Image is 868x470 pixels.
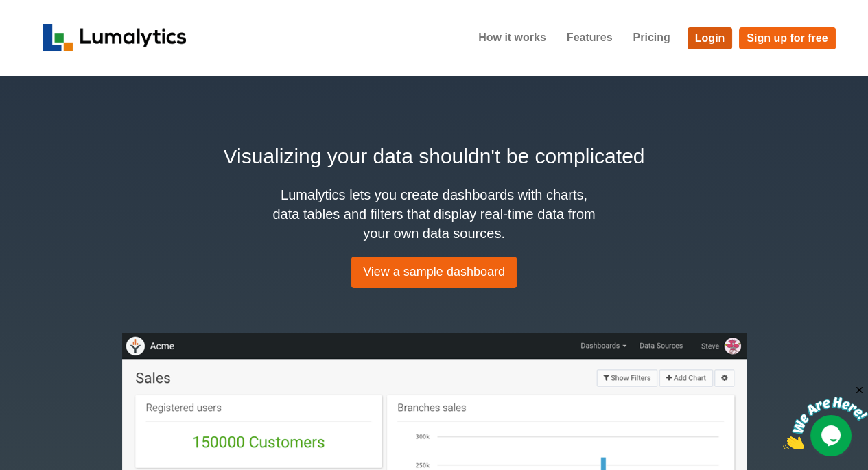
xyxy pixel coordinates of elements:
h4: Lumalytics lets you create dashboards with charts, data tables and filters that display real-time... [270,185,599,243]
a: Login [688,27,733,49]
a: View a sample dashboard [351,257,517,288]
iframe: chat widget [783,384,868,449]
a: Sign up for free [739,27,835,49]
a: Features [556,21,623,55]
h2: Visualizing your data shouldn't be complicated [43,141,825,172]
img: logo_v2-f34f87db3d4d9f5311d6c47995059ad6168825a3e1eb260e01c8041e89355404.png [43,24,187,51]
a: Pricing [622,21,680,55]
a: How it works [468,21,556,55]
